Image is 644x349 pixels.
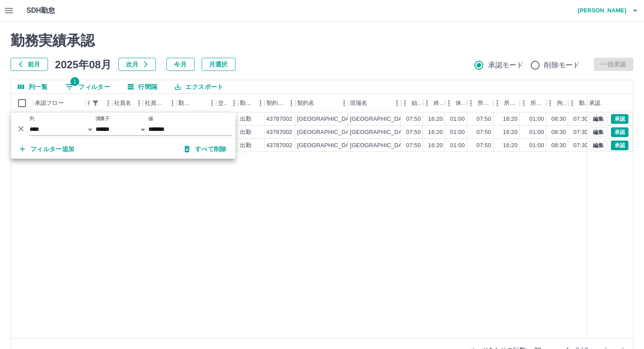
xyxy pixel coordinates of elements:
div: 01:00 [450,115,465,123]
span: 承認モード [488,60,524,71]
div: 出勤 [240,128,251,137]
div: 16:20 [428,115,443,123]
div: 07:50 [477,141,491,150]
div: 07:30 [574,141,588,150]
div: 43787002 [266,128,292,137]
button: 前月 [11,58,48,71]
div: 休憩 [456,94,465,112]
button: メニュー [166,97,179,110]
h5: 2025年08月 [55,58,111,71]
div: 16:20 [503,141,518,150]
div: 43787002 [266,141,292,150]
div: 勤務 [579,94,589,112]
div: 勤務日 [178,94,193,112]
button: 編集 [589,127,607,137]
div: 社員名 [114,94,131,112]
div: 終業 [434,94,443,112]
div: 07:30 [574,128,588,137]
button: 次月 [118,58,156,71]
div: 出勤 [240,115,251,123]
div: 終業 [423,94,445,112]
div: 所定休憩 [530,94,545,112]
div: 勤務区分 [240,94,254,112]
div: [GEOGRAPHIC_DATA]学校給食センター [350,115,457,123]
button: ソート [193,97,206,109]
div: 交通費 [216,94,238,112]
button: 月選択 [202,58,236,71]
div: 承認 [589,94,600,112]
div: 01:00 [450,128,465,137]
div: 07:30 [574,115,588,123]
div: 所定終業 [504,94,518,112]
div: 契約コード [265,94,295,112]
div: 社員名 [112,94,143,112]
div: 07:50 [477,128,491,137]
div: 所定開始 [478,94,492,112]
div: 勤務日 [177,94,216,112]
div: [GEOGRAPHIC_DATA] [297,128,358,137]
div: 拘束 [546,94,568,112]
button: メニュー [390,97,404,110]
div: 16:20 [428,128,443,137]
button: メニュー [254,97,267,110]
button: 編集 [589,114,607,124]
div: 現場名 [348,94,401,112]
div: 契約名 [297,94,314,112]
div: 所定終業 [493,94,520,112]
div: 契約名 [295,94,348,112]
button: 承認 [611,141,629,150]
button: フィルター表示 [58,80,117,93]
div: 休憩 [445,94,467,112]
div: 始業 [401,94,423,112]
div: 08:30 [552,128,566,137]
button: メニュー [206,97,219,110]
div: 勤務区分 [238,94,265,112]
div: 始業 [412,94,421,112]
button: メニュー [132,97,146,110]
div: 拘束 [557,94,567,112]
label: 値 [148,115,153,122]
div: 07:50 [406,115,421,123]
div: 01:00 [450,141,465,150]
div: 勤務 [568,94,590,112]
button: 編集 [589,141,607,150]
div: 07:50 [406,128,421,137]
div: 出勤 [240,141,251,150]
button: フィルター表示 [89,97,102,109]
div: 社員番号 [86,94,112,112]
span: 1 [70,77,79,86]
button: すべて削除 [177,141,234,157]
h2: 勤務実績承認 [11,32,633,49]
div: 08:30 [552,141,566,150]
button: 今月 [166,58,195,71]
button: 削除 [15,122,28,135]
div: 01:00 [530,115,544,123]
div: 01:00 [530,128,544,137]
button: 承認 [611,127,629,137]
div: [GEOGRAPHIC_DATA] [297,141,358,150]
button: 行間隔 [121,80,164,93]
div: 承認フロー [33,94,86,112]
label: 演算子 [96,115,110,122]
div: 契約コード [266,94,285,112]
button: メニュー [338,97,351,110]
div: 承認 [587,94,633,112]
div: 07:50 [477,115,491,123]
div: 16:20 [503,128,518,137]
div: [GEOGRAPHIC_DATA]学校給食センター [350,141,457,150]
div: 16:20 [503,115,518,123]
div: 所定休憩 [520,94,546,112]
button: メニュー [102,97,115,110]
div: 01:00 [530,141,544,150]
div: 16:20 [428,141,443,150]
div: 43787002 [266,115,292,123]
label: 列 [29,115,34,122]
div: [GEOGRAPHIC_DATA] [297,115,358,123]
button: 承認 [611,114,629,124]
div: 1件のフィルターを適用中 [89,97,102,109]
button: メニュー [285,97,298,110]
div: 交通費 [218,94,228,112]
button: メニュー [228,97,241,110]
div: 所定開始 [467,94,493,112]
div: 社員区分 [145,94,166,112]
